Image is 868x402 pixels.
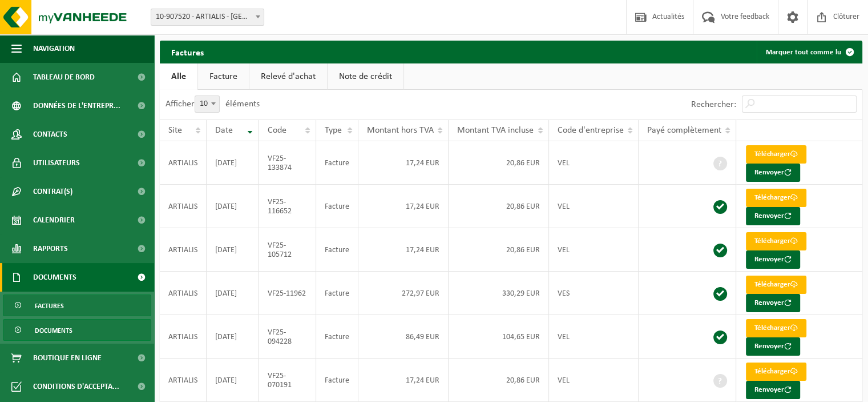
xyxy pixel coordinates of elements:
[35,295,64,317] span: Factures
[549,315,639,359] td: VEL
[259,315,316,359] td: VF25-094228
[746,337,800,356] button: Renvoyer
[746,145,806,164] a: Télécharger
[647,126,721,135] span: Payé complètement
[746,232,806,250] a: Télécharger
[33,120,67,149] span: Contacts
[316,315,358,359] td: Facture
[33,234,68,263] span: Rapports
[3,319,151,341] a: Documents
[160,359,207,402] td: ARTIALIS
[33,149,80,177] span: Utilisateurs
[195,96,219,112] span: 10
[358,359,449,402] td: 17,24 EUR
[746,189,806,207] a: Télécharger
[160,41,215,63] h2: Factures
[457,126,534,135] span: Montant TVA incluse
[449,228,548,272] td: 20,86 EUR
[358,228,449,272] td: 17,24 EUR
[33,372,119,401] span: Conditions d'accepta...
[160,63,197,90] a: Alle
[33,206,75,234] span: Calendrier
[558,126,624,135] span: Code d'entreprise
[151,9,264,25] span: 10-907520 - ARTIALIS - LIÈGE
[160,141,207,185] td: ARTIALIS
[549,272,639,315] td: VES
[549,185,639,228] td: VEL
[33,263,76,292] span: Documents
[33,344,102,372] span: Boutique en ligne
[316,272,358,315] td: Facture
[207,359,259,402] td: [DATE]
[259,359,316,402] td: VF25-070191
[358,272,449,315] td: 272,97 EUR
[249,63,327,90] a: Relevé d'achat
[325,126,342,135] span: Type
[168,126,182,135] span: Site
[449,272,548,315] td: 330,29 EUR
[151,9,264,26] span: 10-907520 - ARTIALIS - LIÈGE
[207,185,259,228] td: [DATE]
[549,141,639,185] td: VEL
[746,381,800,399] button: Renvoyer
[207,315,259,359] td: [DATE]
[746,294,800,312] button: Renvoyer
[195,95,220,113] span: 10
[259,228,316,272] td: VF25-105712
[328,63,403,90] a: Note de crédit
[358,185,449,228] td: 17,24 EUR
[33,91,120,120] span: Données de l'entrepr...
[207,141,259,185] td: [DATE]
[757,41,861,63] button: Marquer tout comme lu
[746,319,806,337] a: Télécharger
[316,185,358,228] td: Facture
[207,228,259,272] td: [DATE]
[259,272,316,315] td: VF25-11962
[746,276,806,294] a: Télécharger
[449,359,548,402] td: 20,86 EUR
[449,185,548,228] td: 20,86 EUR
[33,63,95,91] span: Tableau de bord
[367,126,434,135] span: Montant hors TVA
[259,185,316,228] td: VF25-116652
[449,315,548,359] td: 104,65 EUR
[207,272,259,315] td: [DATE]
[165,99,260,109] label: Afficher éléments
[549,228,639,272] td: VEL
[33,177,72,206] span: Contrat(s)
[259,141,316,185] td: VF25-133874
[160,228,207,272] td: ARTIALIS
[358,315,449,359] td: 86,49 EUR
[746,207,800,225] button: Renvoyer
[198,63,249,90] a: Facture
[746,363,806,381] a: Télécharger
[160,185,207,228] td: ARTIALIS
[358,141,449,185] td: 17,24 EUR
[691,100,736,109] label: Rechercher:
[549,359,639,402] td: VEL
[746,164,800,182] button: Renvoyer
[160,272,207,315] td: ARTIALIS
[35,320,72,341] span: Documents
[316,228,358,272] td: Facture
[449,141,548,185] td: 20,86 EUR
[746,250,800,269] button: Renvoyer
[215,126,233,135] span: Date
[3,294,151,316] a: Factures
[160,315,207,359] td: ARTIALIS
[267,126,286,135] span: Code
[33,34,75,63] span: Navigation
[316,359,358,402] td: Facture
[316,141,358,185] td: Facture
